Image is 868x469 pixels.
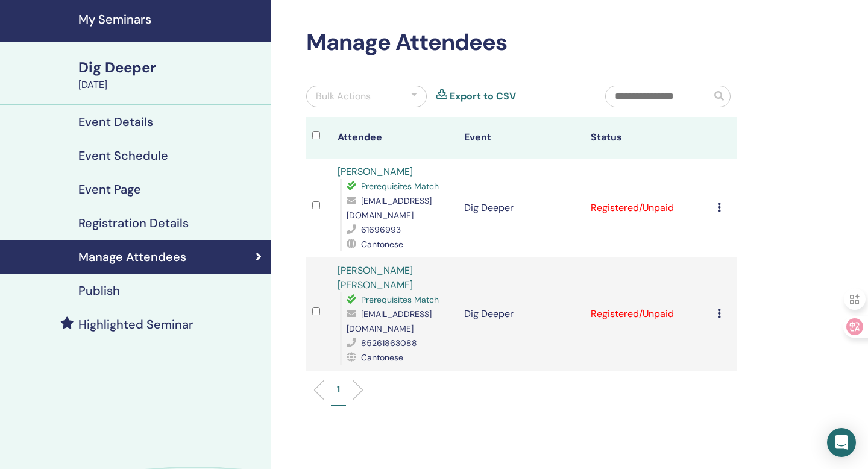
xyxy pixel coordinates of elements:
span: 85261863088 [361,338,417,348]
h4: My Seminars [78,12,264,27]
th: Status [585,117,711,159]
a: [PERSON_NAME] [338,165,413,178]
h4: Highlighted Seminar [78,317,193,332]
span: Cantonese [361,239,403,250]
td: Dig Deeper [458,159,585,257]
span: [EMAIL_ADDRESS][DOMAIN_NAME] [347,195,432,221]
h4: Publish [78,283,120,298]
span: Cantonese [361,352,403,363]
td: Dig Deeper [458,257,585,371]
a: Export to CSV [450,89,516,104]
h4: Event Schedule [78,148,168,163]
h4: Event Page [78,182,141,197]
span: [EMAIL_ADDRESS][DOMAIN_NAME] [347,309,432,334]
h4: Registration Details [78,216,189,230]
div: Bulk Actions [316,89,371,104]
a: [PERSON_NAME] [PERSON_NAME] [338,264,413,291]
span: 61696993 [361,224,401,235]
span: Prerequisites Match [361,181,439,192]
h4: Manage Attendees [78,250,186,264]
h2: Manage Attendees [306,29,737,57]
a: Dig Deeper[DATE] [71,57,271,92]
h4: Event Details [78,115,153,129]
th: Attendee [332,117,458,159]
div: Dig Deeper [78,57,264,78]
div: [DATE] [78,78,264,92]
p: 1 [337,383,340,395]
div: Open Intercom Messenger [827,428,856,457]
span: Prerequisites Match [361,294,439,305]
th: Event [458,117,585,159]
